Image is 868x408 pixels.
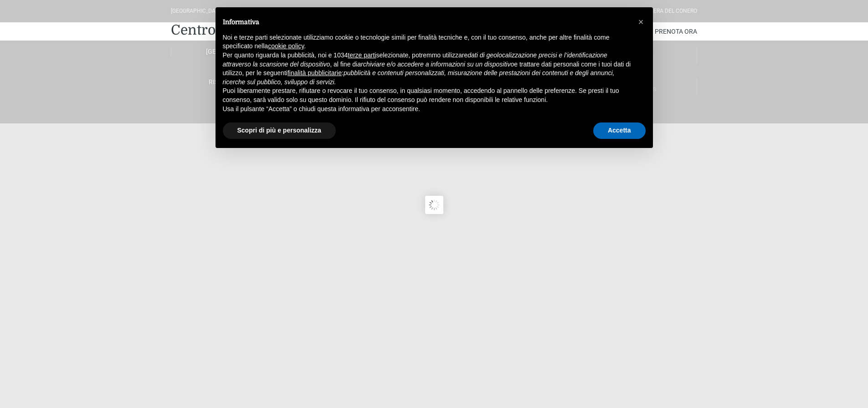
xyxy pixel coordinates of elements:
[171,21,347,39] a: Centro Vacanze De Angelis
[171,78,303,86] a: Ristoranti & Bar
[638,17,644,27] span: ×
[171,47,303,56] a: [GEOGRAPHIC_DATA]
[288,69,342,78] button: finalità pubblicitarie
[593,122,646,139] button: Accetta
[223,87,631,104] p: Puoi liberamente prestare, rifiutare o revocare il tuo consenso, in qualsiasi momento, accedendo ...
[357,61,514,68] em: archiviare e/o accedere a informazioni su un dispositivo
[268,42,304,50] a: cookie policy
[223,51,607,68] em: dati di geolocalizzazione precisi e l’identificazione attraverso la scansione del dispositivo
[223,18,631,26] h2: Informativa
[634,15,648,29] button: Chiudi questa informativa
[223,69,615,86] em: pubblicità e contenuti personalizzati, misurazione delle prestazioni dei contenuti e degli annunc...
[655,22,697,41] a: Prenota Ora
[644,7,697,15] div: Riviera Del Conero
[223,105,631,114] p: Usa il pulsante “Accetta” o chiudi questa informativa per acconsentire.
[171,7,223,15] div: [GEOGRAPHIC_DATA]
[223,33,631,51] p: Noi e terze parti selezionate utilizziamo cookie o tecnologie simili per finalità tecniche e, con...
[223,122,336,139] button: Scopri di più e personalizza
[223,51,631,87] p: Per quanto riguarda la pubblicità, noi e 1034 selezionate, potremmo utilizzare , al fine di e tra...
[348,51,376,60] button: terze parti
[171,108,303,117] a: Italiano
